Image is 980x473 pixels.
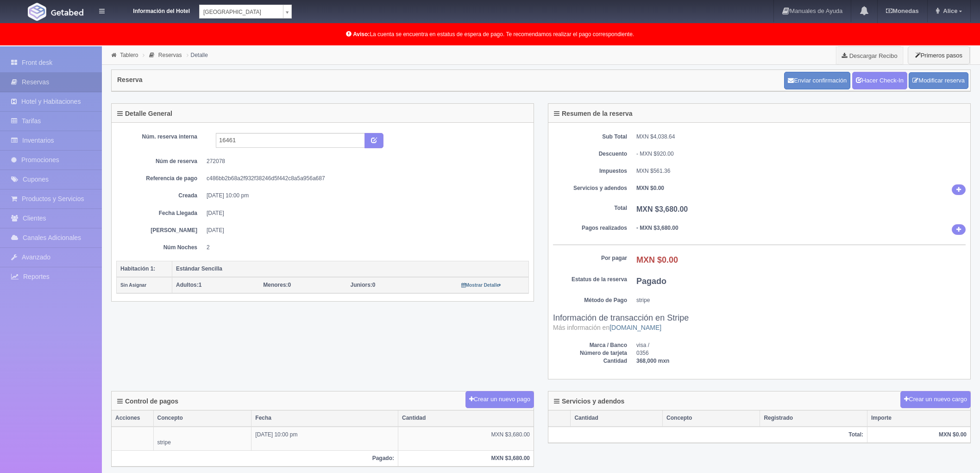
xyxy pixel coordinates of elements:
[760,410,867,426] th: Registrado
[553,276,627,284] dt: Estatus de la reserva
[153,410,251,426] th: Concepto
[636,358,669,364] b: 368,000 mxn
[199,5,292,19] a: [GEOGRAPHIC_DATA]
[123,244,197,252] dt: Núm Noches
[867,427,970,443] th: MXN $0.00
[351,282,372,288] strong: Juniors:
[553,254,627,262] dt: Por pagar
[553,184,627,192] dt: Servicios y adendos
[908,46,970,64] button: Primeros pasos
[852,72,907,89] a: Hacer Check-In
[571,410,663,426] th: Cantidad
[553,324,661,331] small: Más información en
[184,50,210,59] li: Detalle
[117,76,143,83] h4: Reserva
[251,410,398,426] th: Fecha
[158,52,182,58] a: Reservas
[553,341,627,349] dt: Marca / Banco
[636,133,966,141] dd: MXN $4,038.64
[351,282,376,288] span: 0
[784,72,850,89] button: Enviar confirmación
[553,357,627,365] dt: Cantidad
[663,410,760,426] th: Concepto
[636,349,966,357] dd: 0356
[636,205,688,213] b: MXN $3,680.00
[123,227,197,234] dt: [PERSON_NAME]
[636,296,966,304] dd: stripe
[554,398,624,405] h4: Servicios y adendos
[867,410,970,426] th: Importe
[263,282,291,288] span: 0
[207,227,522,234] dd: [DATE]
[461,283,502,288] small: Mostrar Detalle
[353,31,370,38] b: Aviso:
[900,391,971,408] button: Crear un nuevo cargo
[553,150,627,158] dt: Descuento
[176,282,201,288] span: 1
[636,185,664,191] b: MXN $0.00
[112,410,153,426] th: Acciones
[553,314,966,332] h3: Información de transacción en Stripe
[117,110,172,117] h4: Detalle General
[123,192,197,200] dt: Creada
[207,175,522,183] dd: c486bb2b68a2f932f38246d5f442c8a5a956a687
[123,133,197,141] dt: Núm. reserva interna
[51,9,83,16] img: Getabed
[636,277,666,286] b: Pagado
[207,209,522,217] dd: [DATE]
[636,150,966,158] div: - MXN $920.00
[123,175,197,183] dt: Referencia de pago
[123,158,197,165] dt: Núm de reserva
[172,261,529,277] th: Estándar Sencilla
[909,72,968,89] a: Modificar reserva
[112,450,398,466] th: Pagado:
[636,225,678,231] b: - MXN $3,680.00
[636,167,966,175] dd: MXN $561.36
[120,283,146,288] small: Sin Asignar
[120,265,155,272] b: Habitación 1:
[609,324,661,331] a: [DOMAIN_NAME]
[886,7,918,14] b: Monedas
[120,52,138,58] a: Tablero
[207,244,522,252] dd: 2
[636,255,678,265] b: MXN $0.00
[553,167,627,175] dt: Impuestos
[251,427,398,451] td: [DATE] 10:00 pm
[461,282,502,288] a: Mostrar Detalle
[553,133,627,141] dt: Sub Total
[123,209,197,217] dt: Fecha Llegada
[553,224,627,232] dt: Pagos realizados
[636,341,966,349] dd: visa /
[117,398,178,405] h4: Control de pagos
[203,5,279,19] span: [GEOGRAPHIC_DATA]
[553,349,627,357] dt: Número de tarjeta
[398,427,534,451] td: MXN $3,680.00
[465,391,534,408] button: Crear un nuevo pago
[398,450,534,466] th: MXN $3,680.00
[176,282,199,288] strong: Adultos:
[941,7,957,14] span: Alice
[398,410,534,426] th: Cantidad
[207,158,522,165] dd: 272078
[153,427,251,451] td: stripe
[836,46,903,65] a: Descargar Recibo
[263,282,288,288] strong: Menores:
[553,296,627,304] dt: Método de Pago
[116,5,190,15] dt: Información del Hotel
[28,3,46,21] img: Getabed
[553,204,627,212] dt: Total
[554,110,633,117] h4: Resumen de la reserva
[548,427,867,443] th: Total:
[207,192,522,200] dd: [DATE] 10:00 pm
